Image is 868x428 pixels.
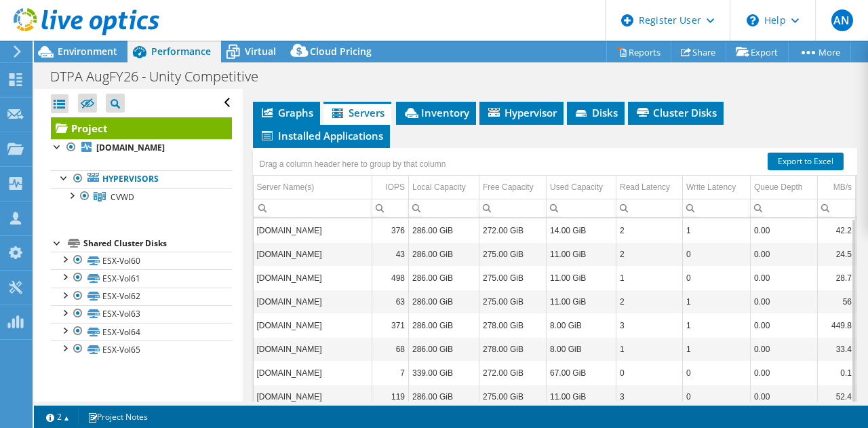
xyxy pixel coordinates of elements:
[751,242,818,266] td: Column Queue Depth, Value 0.00
[547,266,616,290] td: Column Used Capacity, Value 11.00 GiB
[260,106,313,119] span: Graphs
[254,385,372,408] td: Column Server Name(s), Value cvwdesxi01.administration.com
[51,139,232,157] a: [DOMAIN_NAME]
[606,41,671,62] a: Reports
[385,179,405,195] div: IOPS
[372,199,409,217] td: Column IOPS, Filter cell
[51,170,232,188] a: Hypervisors
[547,337,616,361] td: Column Used Capacity, Value 8.00 GiB
[254,199,372,217] td: Column Server Name(s), Filter cell
[51,323,232,341] a: ESX-Vol64
[683,361,751,385] td: Column Write Latency, Value 0
[372,242,409,266] td: Column IOPS, Value 43
[479,313,547,337] td: Column Free Capacity, Value 278.00 GiB
[409,176,479,199] td: Local Capacity Column
[486,106,557,119] span: Hypervisor
[818,266,856,290] td: Column MB/s, Value 28.7
[260,129,383,142] span: Installed Applications
[256,155,450,174] div: Drag a column header here to group by that column
[616,337,683,361] td: Column Read Latency, Value 1
[818,199,856,217] td: Column MB/s, Filter cell
[620,179,670,195] div: Read Latency
[254,361,372,385] td: Column Server Name(s), Value cvwdesxi08.administration.com
[479,290,547,313] td: Column Free Capacity, Value 275.00 GiB
[372,385,409,408] td: Column IOPS, Value 119
[372,313,409,337] td: Column IOPS, Value 371
[372,290,409,313] td: Column IOPS, Value 63
[547,290,616,313] td: Column Used Capacity, Value 11.00 GiB
[616,218,683,242] td: Column Read Latency, Value 2
[616,290,683,313] td: Column Read Latency, Value 2
[683,242,751,266] td: Column Write Latency, Value 0
[683,176,751,199] td: Write Latency Column
[479,218,547,242] td: Column Free Capacity, Value 272.00 GiB
[409,218,479,242] td: Column Local Capacity, Value 286.00 GiB
[616,266,683,290] td: Column Read Latency, Value 1
[751,218,818,242] td: Column Queue Depth, Value 0.00
[671,41,726,62] a: Share
[51,188,232,206] a: CVWD
[51,341,232,358] a: ESX-Vol65
[550,179,603,195] div: Used Capacity
[479,337,547,361] td: Column Free Capacity, Value 278.00 GiB
[547,361,616,385] td: Column Used Capacity, Value 67.00 GiB
[58,45,117,58] span: Environment
[479,385,547,408] td: Column Free Capacity, Value 275.00 GiB
[751,337,818,361] td: Column Queue Depth, Value 0.00
[747,14,759,26] svg: \n
[726,41,789,62] a: Export
[78,408,157,425] a: Project Notes
[412,179,466,195] div: Local Capacity
[635,106,717,119] span: Cluster Disks
[751,266,818,290] td: Column Queue Depth, Value 0.00
[751,290,818,313] td: Column Queue Depth, Value 0.00
[683,266,751,290] td: Column Write Latency, Value 0
[51,117,232,139] a: Project
[818,385,856,408] td: Column MB/s, Value 52.4
[254,313,372,337] td: Column Server Name(s), Value cvwdesxi10.administration.com
[616,176,683,199] td: Read Latency Column
[818,313,856,337] td: Column MB/s, Value 449.8
[330,106,384,119] span: Servers
[547,385,616,408] td: Column Used Capacity, Value 11.00 GiB
[818,242,856,266] td: Column MB/s, Value 24.5
[479,176,547,199] td: Free Capacity Column
[683,218,751,242] td: Column Write Latency, Value 1
[751,385,818,408] td: Column Queue Depth, Value 0.00
[751,176,818,199] td: Queue Depth Column
[547,199,616,217] td: Column Used Capacity, Filter cell
[254,242,372,266] td: Column Server Name(s), Value cvwdesxi04.administration.com
[751,199,818,217] td: Column Queue Depth, Filter cell
[51,288,232,305] a: ESX-Vol62
[683,290,751,313] td: Column Write Latency, Value 1
[96,142,165,153] b: [DOMAIN_NAME]
[254,290,372,313] td: Column Server Name(s), Value cvwdesxi02.administration.com
[751,361,818,385] td: Column Queue Depth, Value 0.00
[372,337,409,361] td: Column IOPS, Value 68
[683,337,751,361] td: Column Write Latency, Value 1
[372,266,409,290] td: Column IOPS, Value 498
[818,290,856,313] td: Column MB/s, Value 56
[479,361,547,385] td: Column Free Capacity, Value 272.00 GiB
[483,179,534,195] div: Free Capacity
[83,235,232,252] div: Shared Cluster Disks
[403,106,469,119] span: Inventory
[479,266,547,290] td: Column Free Capacity, Value 275.00 GiB
[111,191,134,203] span: CVWD
[409,290,479,313] td: Column Local Capacity, Value 286.00 GiB
[683,199,751,217] td: Column Write Latency, Filter cell
[409,266,479,290] td: Column Local Capacity, Value 286.00 GiB
[245,45,276,58] span: Virtual
[310,45,372,58] span: Cloud Pricing
[257,179,315,195] div: Server Name(s)
[151,45,211,58] span: Performance
[409,242,479,266] td: Column Local Capacity, Value 286.00 GiB
[51,305,232,323] a: ESX-Vol63
[547,242,616,266] td: Column Used Capacity, Value 11.00 GiB
[51,269,232,287] a: ESX-Vol61
[616,242,683,266] td: Column Read Latency, Value 2
[788,41,851,62] a: More
[254,176,372,199] td: Server Name(s) Column
[254,337,372,361] td: Column Server Name(s), Value cvwdesxi11.administration.com
[254,218,372,242] td: Column Server Name(s), Value cvwdesxi09.administration.com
